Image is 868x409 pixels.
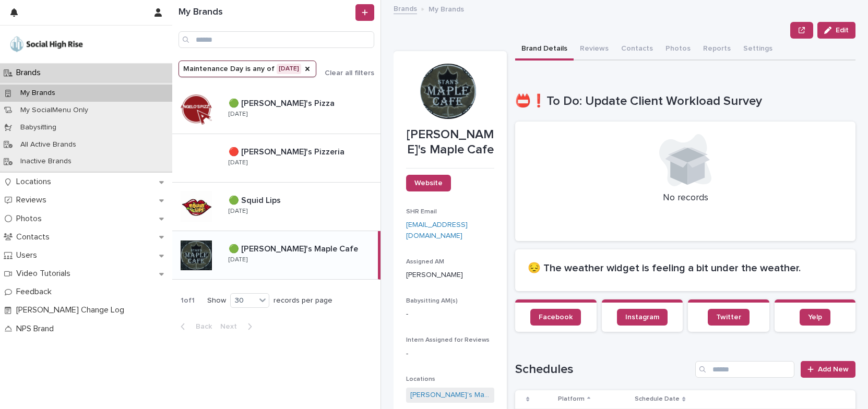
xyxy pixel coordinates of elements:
span: Twitter [716,314,741,321]
p: Feedback [12,287,60,297]
a: Twitter [708,309,750,326]
p: NPS Brand [12,324,62,334]
h1: My Brands [179,7,353,18]
span: Assigned AM [406,259,444,265]
span: Babysitting AM(s) [406,298,458,304]
button: Settings [737,39,779,61]
p: [DATE] [229,256,247,263]
p: [PERSON_NAME] [406,270,494,281]
input: Search [179,31,374,48]
button: Next [216,322,260,331]
p: Contacts [12,232,58,242]
button: Brand Details [515,39,574,61]
span: Edit [836,27,849,34]
p: Schedule Date [635,393,680,405]
p: [DATE] [229,159,247,166]
a: 🟢 [PERSON_NAME]'s Pizza🟢 [PERSON_NAME]'s Pizza [DATE] [172,86,381,134]
a: 🟢 [PERSON_NAME]'s Maple Cafe🟢 [PERSON_NAME]'s Maple Cafe [DATE] [172,231,381,280]
div: 30 [231,295,256,306]
span: Back [189,323,212,330]
img: o5DnuTxEQV6sW9jFYBBf [8,34,85,55]
p: No records [528,193,843,204]
a: Brands [394,2,417,14]
button: Clear all filters [316,69,374,77]
span: Clear all filters [325,69,374,77]
p: Users [12,250,45,260]
a: Yelp [800,309,830,326]
button: Maintenance Day [179,61,316,77]
h1: 📛❗To Do: Update Client Workload Survey [515,94,855,109]
p: Inactive Brands [12,157,80,166]
button: Contacts [615,39,659,61]
p: My Brands [12,89,64,98]
p: 🟢 [PERSON_NAME]'s Pizza [229,97,337,109]
span: Website [414,179,443,187]
p: 1 of 1 [172,288,203,314]
p: Brands [12,68,49,78]
p: 🟢 Squid Lips [229,194,283,206]
a: Facebook [530,309,581,326]
p: Video Tutorials [12,269,79,279]
span: Facebook [539,314,573,321]
p: [PERSON_NAME]'s Maple Cafe [406,127,494,158]
a: 🟢 Squid Lips🟢 Squid Lips [DATE] [172,183,381,231]
p: 🔴 [PERSON_NAME]'s Pizzeria [229,145,347,157]
a: Add New [801,361,855,378]
p: [PERSON_NAME] Change Log [12,305,133,315]
p: records per page [274,296,332,305]
span: Intern Assigned for Reviews [406,337,490,343]
span: SHR Email [406,209,437,215]
h1: Schedules [515,362,691,377]
a: 🔴 [PERSON_NAME]'s Pizzeria🔴 [PERSON_NAME]'s Pizzeria [DATE] [172,134,381,183]
span: Instagram [625,314,659,321]
input: Search [695,361,794,378]
span: Add New [818,366,849,373]
p: My Brands [429,3,464,14]
a: Website [406,175,451,191]
button: Reviews [574,39,615,61]
a: [PERSON_NAME]'s Maple Cafe [410,390,490,401]
p: - [406,309,494,320]
p: - [406,348,494,359]
span: Locations [406,376,435,382]
p: Platform [558,393,585,405]
p: [DATE] [229,111,247,118]
button: Photos [659,39,697,61]
button: Back [172,322,216,331]
p: [DATE] [229,208,247,215]
a: [EMAIL_ADDRESS][DOMAIN_NAME] [406,221,468,239]
p: My SocialMenu Only [12,106,97,115]
button: Edit [817,22,855,39]
p: Show [207,296,226,305]
p: Locations [12,177,60,187]
a: Instagram [617,309,668,326]
p: All Active Brands [12,140,85,149]
span: Yelp [808,314,822,321]
p: Photos [12,214,50,224]
p: Babysitting [12,123,65,132]
p: Reviews [12,195,55,205]
p: 🟢 [PERSON_NAME]'s Maple Cafe [229,242,360,254]
h2: 😔 The weather widget is feeling a bit under the weather. [528,262,843,274]
button: Reports [697,39,737,61]
span: Next [220,323,243,330]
